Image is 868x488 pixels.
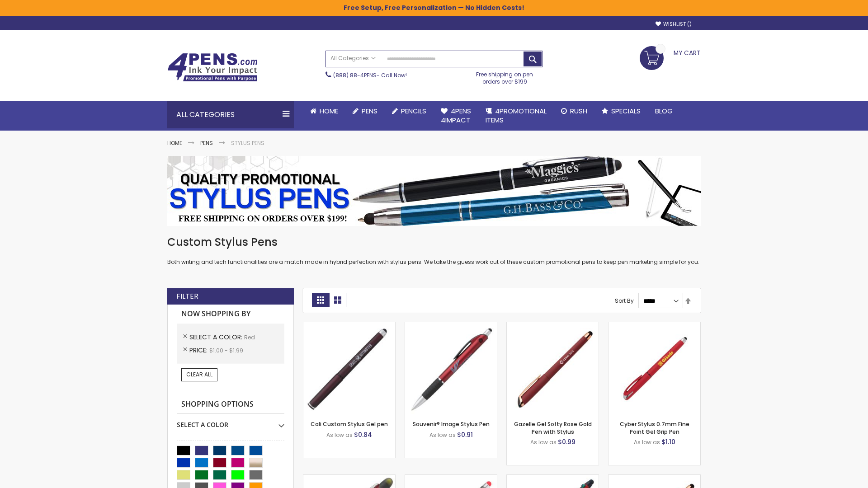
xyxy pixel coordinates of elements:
span: Pencils [401,106,426,116]
span: As low as [530,438,557,446]
div: Free shipping on pen orders over $199 [467,67,543,85]
a: Rush [554,101,594,121]
span: $0.91 [457,430,473,439]
span: Home [320,106,338,116]
div: Both writing and tech functionalities are a match made in hybrid perfection with stylus pens. We ... [167,235,701,266]
span: As low as [326,431,353,439]
a: Souvenir® Jalan Highlighter Stylus Pen Combo-Red [303,474,395,482]
span: Clear All [186,371,212,378]
img: Cali Custom Stylus Gel pen-Red [303,322,395,414]
span: As low as [634,438,660,446]
a: (888) 88-4PENS [333,71,377,79]
h1: Custom Stylus Pens [167,235,701,249]
a: Wishlist [656,21,692,28]
a: Orbitor 4 Color Assorted Ink Metallic Stylus Pens-Red [507,474,599,482]
span: 4PROMOTIONAL ITEMS [486,106,547,125]
a: Gazelle Gel Softy Rose Gold Pen with Stylus - ColorJet-Red [609,474,700,482]
a: Specials [594,101,648,121]
img: Souvenir® Image Stylus Pen-Red [405,322,497,414]
a: Pens [345,101,385,121]
a: Blog [648,101,680,121]
span: Red [244,333,255,341]
div: Select A Color [177,414,284,429]
a: Clear All [181,368,217,381]
a: Home [303,101,345,121]
strong: Filter [176,291,198,301]
img: Stylus Pens [167,156,701,226]
a: Cyber Stylus 0.7mm Fine Point Gel Grip Pen [620,420,689,435]
a: Gazelle Gel Softy Rose Gold Pen with Stylus-Red [507,322,599,329]
span: As low as [429,431,456,439]
img: Cyber Stylus 0.7mm Fine Point Gel Grip Pen-Red [609,322,700,414]
a: Souvenir® Image Stylus Pen-Red [405,322,497,329]
span: Pens [362,106,377,116]
a: Souvenir® Image Stylus Pen [413,420,490,428]
strong: Grid [312,293,329,307]
span: $0.99 [558,437,576,446]
a: 4Pens4impact [434,101,478,131]
a: Cyber Stylus 0.7mm Fine Point Gel Grip Pen-Red [609,322,700,329]
span: Rush [570,106,587,116]
label: Sort By [615,297,634,305]
span: 4Pens 4impact [441,106,471,125]
a: All Categories [326,51,380,66]
strong: Stylus Pens [231,139,264,147]
a: Islander Softy Gel with Stylus - ColorJet Imprint-Red [405,474,497,482]
span: Select A Color [189,333,244,342]
a: Cali Custom Stylus Gel pen [311,420,388,428]
a: Pens [200,139,213,147]
a: Gazelle Gel Softy Rose Gold Pen with Stylus [514,420,592,435]
a: Pencils [385,101,434,121]
strong: Shopping Options [177,395,284,414]
span: $0.84 [354,430,372,439]
img: Gazelle Gel Softy Rose Gold Pen with Stylus-Red [507,322,599,414]
img: 4Pens Custom Pens and Promotional Products [167,53,258,82]
span: $1.10 [661,437,675,446]
strong: Now Shopping by [177,305,284,324]
span: Specials [611,106,641,116]
span: - Call Now! [333,71,407,79]
span: All Categories [330,55,376,62]
div: All Categories [167,101,294,128]
span: Blog [655,106,673,116]
a: Cali Custom Stylus Gel pen-Red [303,322,395,329]
a: Home [167,139,182,147]
span: $1.00 - $1.99 [209,347,243,354]
span: Price [189,346,209,355]
a: 4PROMOTIONALITEMS [478,101,554,131]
